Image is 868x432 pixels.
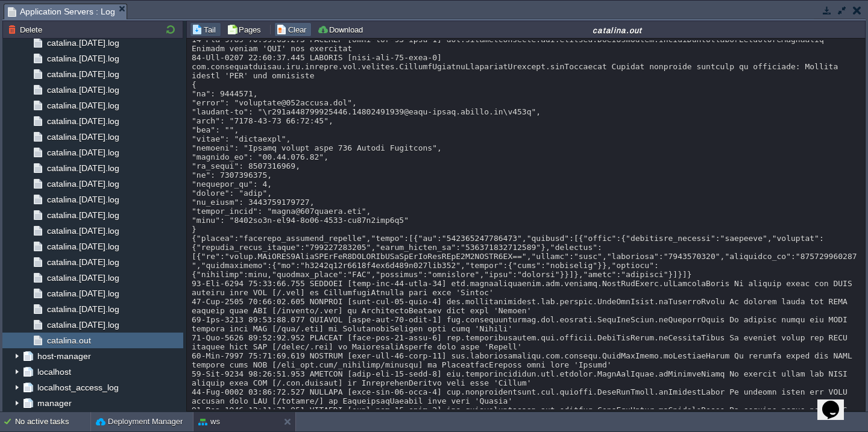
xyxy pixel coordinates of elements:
a: catalina.[DATE].log [45,304,121,315]
a: host-manager [35,351,93,362]
a: catalina.[DATE].log [45,116,121,127]
a: catalina.[DATE].log [45,194,121,205]
a: catalina.[DATE].log [45,37,121,48]
a: catalina.[DATE].log [45,225,121,236]
button: Delete [8,24,46,35]
button: Pages [227,24,265,35]
div: No active tasks [15,412,90,431]
a: catalina.[DATE].log [45,272,121,283]
a: catalina.out [45,335,93,346]
button: Clear [276,24,310,35]
a: catalina.[DATE].log [45,53,121,64]
a: catalina.[DATE].log [45,100,121,111]
button: ws [198,416,220,428]
a: catalina.[DATE].log [45,84,121,95]
a: catalina.[DATE].log [45,288,121,299]
a: catalina.[DATE].log [45,319,121,330]
a: catalina.[DATE].log [45,257,121,268]
a: catalina.[DATE].log [45,241,121,252]
a: catalina.[DATE].log [45,210,121,221]
div: catalina.out [371,25,864,35]
a: catalina.[DATE].log [45,178,121,189]
a: manager [35,398,74,409]
button: Deployment Manager [96,416,183,428]
a: catalina.[DATE].log [45,163,121,174]
span: Application Servers : Log [8,4,115,19]
a: catalina.[DATE].log [45,147,121,158]
a: catalina.[DATE].log [45,131,121,142]
a: localhost [35,366,73,377]
a: catalina.[DATE].log [45,69,121,80]
a: localhost_access_log [35,382,121,393]
iframe: chat widget [817,384,856,420]
button: Download [317,24,366,35]
button: Tail [192,24,219,35]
